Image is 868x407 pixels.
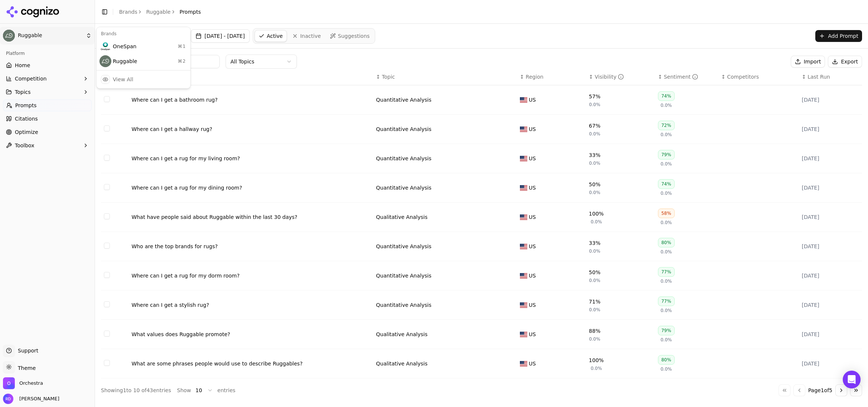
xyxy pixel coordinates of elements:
[99,55,111,67] img: Ruggable
[178,43,186,49] span: ⌘ 1
[98,39,189,54] div: OneSpan
[113,76,133,83] div: View All
[98,54,189,69] div: Ruggable
[99,40,111,52] img: OneSpan
[96,27,191,89] div: Current brand: Ruggable
[178,58,186,64] span: ⌘ 2
[98,29,189,39] div: Brands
